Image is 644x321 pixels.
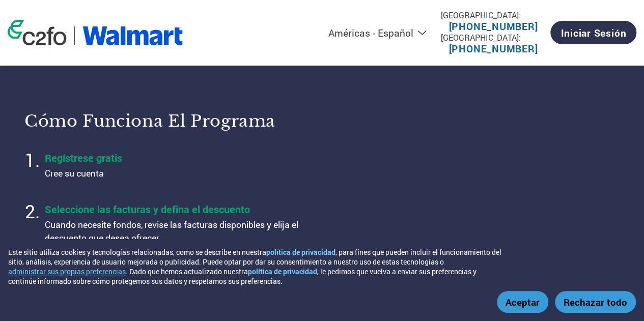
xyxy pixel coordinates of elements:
[45,151,299,164] h4: Regístrese gratis
[440,32,546,43] div: [GEOGRAPHIC_DATA]:
[266,247,335,257] a: política de privacidad
[449,20,538,33] a: [PHONE_NUMBER]
[248,267,317,276] a: política de privacidad
[8,247,503,286] div: Este sitio utiliza cookies y tecnologías relacionadas, como se describe en nuestra , para fines q...
[8,20,67,45] img: c2fo logo
[82,26,183,45] img: Walmart
[8,267,126,276] button: administrar sus propias preferencias
[24,111,310,131] h3: Cómo funciona el programa
[45,218,299,245] p: Cuando necesite fondos, revise las facturas disponibles y elija el descuento que desea ofrecer.
[550,21,636,44] a: Iniciar sesión
[555,291,636,313] button: Rechazar todo
[440,10,546,20] div: [GEOGRAPHIC_DATA]:
[497,291,548,313] button: Aceptar
[449,42,538,55] a: [PHONE_NUMBER]
[45,167,299,180] p: Cree su cuenta
[45,202,299,216] h4: Seleccione las facturas y defina el descuento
